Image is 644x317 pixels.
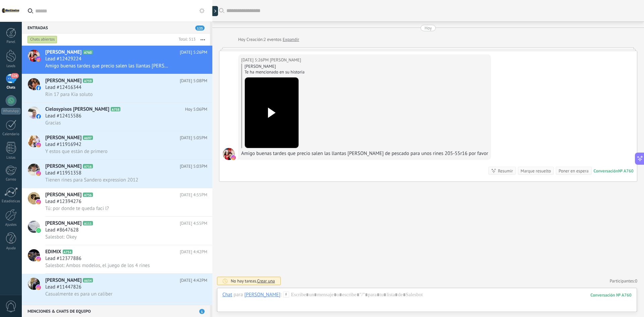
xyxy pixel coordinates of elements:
div: Conversación [594,168,618,174]
div: Total: 513 [176,36,196,43]
a: avataricon[PERSON_NAME]A759[DATE] 5:08PMLead #12416344Rin 17 para Kia soluto [22,74,212,102]
span: Lead #12416344 [45,84,82,91]
div: Hoy [238,36,247,43]
span: [DATE] 4:55PM [180,192,207,198]
a: avatariconCielosypisos [PERSON_NAME]A758Hoy 5:06PMLead #12415586Gracias [22,103,212,131]
span: A654 [83,278,93,282]
a: avataricon[PERSON_NAME]A756[DATE] 4:55PMLead #12394276Tú: por donde te queda faci l? [22,188,212,216]
span: Miquilena Ruben Gredixon [223,148,235,160]
span: A758 [111,107,120,111]
span: [DATE] 4:42PM [180,277,207,284]
span: [DATE] 5:26PM [180,49,207,56]
span: EDIMIX [45,249,61,255]
div: Correo [1,177,21,182]
img: icon [36,86,41,90]
div: [PERSON_NAME] Te ha mencionado en su historia [245,63,488,75]
span: [DATE] 5:08PM [180,77,207,84]
a: avataricon[PERSON_NAME]A111[DATE] 4:55PMLead #8647628Salesbot: Okey [22,217,212,245]
span: 126 [11,73,18,78]
img: instagram.svg [231,155,236,160]
div: 760 [590,292,632,298]
span: 0 [635,278,637,284]
a: Expandir [283,36,299,43]
span: [DATE] 5:03PM [180,163,207,170]
div: [DATE] 5:26PM [241,57,270,63]
span: para [233,292,243,298]
div: No hay tareas. [231,278,275,284]
span: A754 [63,250,72,254]
span: 2 eventos [264,36,281,43]
span: Lead #11447826 [45,284,82,290]
span: A716 [83,164,93,168]
div: Miquilena Ruben Gredixon [244,292,280,298]
span: A697 [83,136,93,140]
div: Creación: [238,36,299,43]
span: Tú: por donde te queda faci l? [45,205,109,212]
span: Salesbot: Okey [45,234,77,240]
div: Chats [1,86,21,90]
span: [PERSON_NAME] [45,192,82,198]
div: Calendario [1,132,21,137]
div: Hoy [425,25,432,31]
div: Ajustes [1,223,21,227]
div: № A760 [618,168,634,174]
span: Hoy 5:06PM [185,106,207,113]
div: Mostrar [211,6,218,16]
span: [DATE] 4:55PM [180,220,207,227]
span: A756 [83,193,93,197]
div: Ayuda [1,246,21,251]
span: Y estos que están de primero [45,148,108,155]
span: Lead #8647628 [45,227,78,233]
span: A759 [83,78,93,83]
span: Lead #11916942 [45,141,82,148]
a: avataricon[PERSON_NAME]A716[DATE] 5:03PMLead #11951358Tienen rines para Sandero expression 2012 [22,160,212,188]
img: icon [36,114,41,119]
a: avataricon[PERSON_NAME]A654[DATE] 4:42PMLead #11447826Casualmente es para un caliber [22,274,212,302]
span: [PERSON_NAME] [45,77,82,84]
span: Gracias [45,120,61,126]
span: [PERSON_NAME] [45,49,82,56]
a: avataricon[PERSON_NAME]A697[DATE] 5:05PMLead #11916942Y estos que están de primero [22,131,212,159]
img: icon [36,171,41,176]
img: icon [36,257,41,261]
span: Lead #12394276 [45,198,82,205]
span: A111 [83,221,93,225]
span: 1 [199,309,205,314]
span: Casualmente es para un caliber [45,291,112,297]
span: Miquilena Ruben Gredixon [270,57,301,63]
div: Amigo buenas tardes que precio salen las llantas [PERSON_NAME] de pescado para unos rines 205-55r... [241,150,488,157]
div: Estadísticas [1,199,21,204]
span: Crear una [257,278,275,284]
div: Entradas [22,21,210,34]
a: avataricon[PERSON_NAME]A760[DATE] 5:26PMLead #12429224Amigo buenas tardes que precio salen las ll... [22,46,212,74]
img: icon [36,200,41,204]
span: [PERSON_NAME] [45,220,82,227]
span: Lead #12377886 [45,255,82,262]
span: : [280,292,281,298]
div: Resumir [498,168,513,174]
span: Rin 17 para Kia soluto [45,91,93,98]
span: Lead #11951358 [45,170,82,176]
a: avatariconEDIMIXA754[DATE] 4:42PMLead #12377886Salesbot: Ambos modelos, el juego de los 4 rines [22,245,212,273]
span: 125 [195,25,205,31]
div: Leads [1,64,21,68]
span: A760 [83,50,93,54]
span: [PERSON_NAME] [45,277,82,284]
img: icon [36,228,41,233]
div: Panel [1,40,21,44]
button: Más [196,34,210,46]
span: Lead #12429224 [45,56,82,62]
div: Menciones & Chats de equipo [22,305,210,317]
a: Participantes:0 [610,278,637,284]
div: Chats abiertos [28,36,57,44]
img: icon [36,143,41,147]
span: Lead #12415586 [45,113,82,119]
img: icon [36,285,41,290]
div: Listas [1,156,21,160]
img: icon [36,57,41,62]
div: WhatsApp [1,108,20,114]
span: Salesbot: Ambos modelos, el juego de los 4 rines [45,262,150,269]
div: Marque resuelto [521,168,551,174]
span: Cielosypisos [PERSON_NAME] [45,106,109,113]
span: [DATE] 4:42PM [180,249,207,255]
